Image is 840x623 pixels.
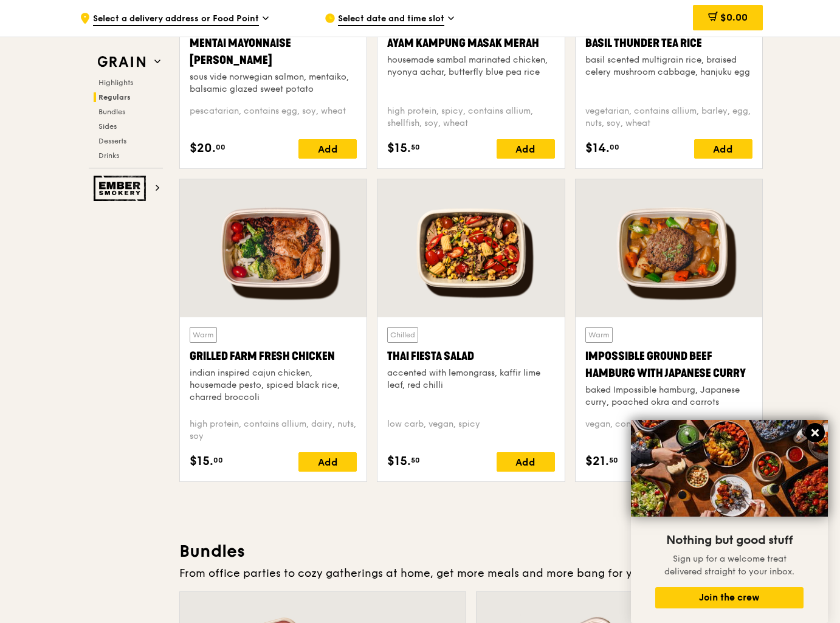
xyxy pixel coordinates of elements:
[98,108,125,116] span: Bundles
[666,533,793,548] span: Nothing but good stuff
[98,137,126,145] span: Desserts
[609,455,618,465] span: 50
[387,105,554,129] div: high protein, spicy, contains allium, shellfish, soy, wheat
[497,452,555,472] div: Add
[805,423,825,442] button: Close
[190,327,217,343] div: Warm
[387,35,554,52] div: Ayam Kampung Masak Merah
[190,348,357,365] div: Grilled Farm Fresh Chicken
[179,540,763,562] h3: Bundles
[585,105,752,129] div: vegetarian, contains allium, barley, egg, nuts, soy, wheat
[387,348,554,365] div: Thai Fiesta Salad
[190,452,213,470] span: $15.
[190,139,216,157] span: $20.
[190,71,357,95] div: sous vide norwegian salmon, mentaiko, balsamic glazed sweet potato
[338,13,444,26] span: Select date and time slot
[585,418,752,442] div: vegan, contains allium, soy, wheat
[497,139,555,159] div: Add
[585,327,613,343] div: Warm
[190,105,357,129] div: pescatarian, contains egg, soy, wheat
[298,452,357,472] div: Add
[298,139,357,159] div: Add
[387,139,411,157] span: $15.
[387,367,554,391] div: accented with lemongrass, kaffir lime leaf, red chilli
[98,151,119,160] span: Drinks
[213,455,223,465] span: 00
[585,139,610,157] span: $14.
[411,142,420,152] span: 50
[179,565,763,582] div: From office parties to cozy gatherings at home, get more meals and more bang for your buck.
[93,13,259,26] span: Select a delivery address or Food Point
[585,384,752,408] div: baked Impossible hamburg, Japanese curry, poached okra and carrots
[585,452,609,470] span: $21.
[190,367,357,404] div: indian inspired cajun chicken, housemade pesto, spiced black rice, charred broccoli
[664,554,794,577] span: Sign up for a welcome treat delivered straight to your inbox.
[411,455,420,465] span: 50
[387,418,554,442] div: low carb, vegan, spicy
[387,54,554,78] div: housemade sambal marinated chicken, nyonya achar, butterfly blue pea rice
[216,142,225,152] span: 00
[98,78,133,87] span: Highlights
[387,327,418,343] div: Chilled
[631,420,828,517] img: DSC07876-Edit02-Large.jpeg
[94,176,150,201] img: Ember Smokery web logo
[190,418,357,442] div: high protein, contains allium, dairy, nuts, soy
[190,35,357,69] div: Mentai Mayonnaise [PERSON_NAME]
[98,93,131,102] span: Regulars
[585,348,752,382] div: Impossible Ground Beef Hamburg with Japanese Curry
[610,142,619,152] span: 00
[694,139,752,159] div: Add
[94,51,150,73] img: Grain web logo
[655,587,804,608] button: Join the crew
[720,12,748,23] span: $0.00
[585,35,752,52] div: Basil Thunder Tea Rice
[387,452,411,470] span: $15.
[98,122,117,131] span: Sides
[585,54,752,78] div: basil scented multigrain rice, braised celery mushroom cabbage, hanjuku egg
